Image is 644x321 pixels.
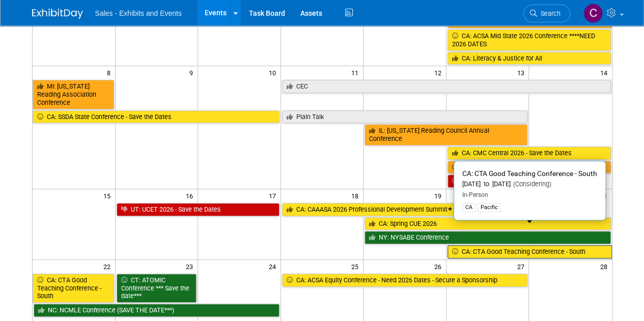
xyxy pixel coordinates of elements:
[433,189,446,202] span: 19
[447,161,611,174] a: WV: WVCTM Conference *** SAVE THE DATES***
[185,260,198,273] span: 23
[102,260,115,273] span: 22
[433,66,446,79] span: 12
[33,80,114,109] a: MI: [US_STATE] Reading Association Conference
[462,169,597,178] span: CA: CTA Good Teaching Conference - South
[511,180,551,188] span: (Considering)
[188,66,198,79] span: 9
[462,203,475,212] div: CA
[33,274,114,303] a: CA: CTA Good Teaching Conference - South
[537,10,561,17] span: Search
[516,66,528,79] span: 13
[365,231,610,244] a: NY: NYSABE Conference
[268,260,281,273] span: 24
[516,260,528,273] span: 27
[185,189,198,202] span: 16
[95,9,182,17] span: Sales - Exhibits and Events
[433,260,446,273] span: 26
[523,5,570,22] a: Search
[447,52,611,65] a: CA: Literacy & Justice for All
[447,174,528,188] a: KS: KATM
[599,66,612,79] span: 14
[365,217,610,230] a: CA: Spring CUE 2026
[33,110,279,124] a: CA: SSDA State Conference - Save the Dates
[583,4,603,23] img: Christine Lurz
[350,260,363,273] span: 25
[102,189,115,202] span: 15
[282,203,528,216] a: CA: CAAASA 2026 Professional Development Summit
[462,180,597,189] div: [DATE] to [DATE]
[447,147,611,160] a: CA: CMC Central 2026 - Save the Dates
[462,191,488,198] span: In-Person
[117,203,279,216] a: UT: UCET 2026 - Save the Dates
[350,189,363,202] span: 18
[282,80,611,93] a: CEC
[282,110,528,124] a: Plain Talk
[268,189,281,202] span: 17
[599,260,612,273] span: 28
[447,30,611,50] a: CA: ACSA Mid State 2026 Conference ****NEED 2026 DATES
[106,66,115,79] span: 8
[447,245,612,258] a: CA: CTA Good Teaching Conference - South
[34,304,279,317] a: NC: NCMLE Conference (SAVE THE DATE***)
[117,274,197,303] a: CT: ATOMIC Conference *** Save the date***
[365,124,527,145] a: IL: [US_STATE] Reading Council Annual Conference
[350,66,363,79] span: 11
[478,203,501,212] div: Pacific
[268,66,281,79] span: 10
[282,274,528,287] a: CA: ACSA Equity Conference - Need 2026 Dates - Secure a Sponsorship
[32,9,83,19] img: ExhibitDay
